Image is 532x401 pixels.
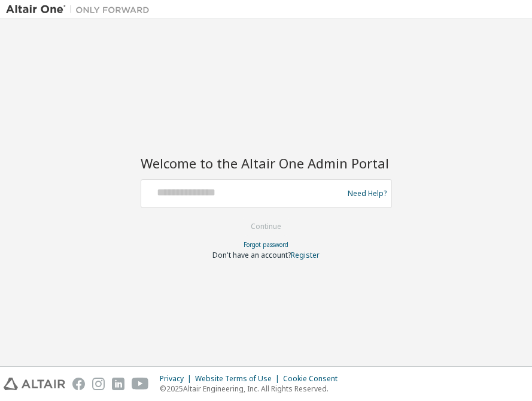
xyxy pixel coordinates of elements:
div: Privacy [160,374,195,384]
div: Website Terms of Use [195,374,283,384]
a: Register [291,250,320,260]
img: altair_logo.svg [4,378,65,390]
img: youtube.svg [132,378,149,390]
img: instagram.svg [92,378,105,390]
p: © 2025 Altair Engineering, Inc. All Rights Reserved. [160,384,345,394]
a: Need Help? [348,193,387,194]
h2: Welcome to the Altair One Admin Portal [141,155,392,171]
img: facebook.svg [72,378,85,390]
img: Altair One [6,4,156,16]
a: Forgot password [244,240,288,249]
span: Don't have an account? [212,250,291,260]
img: linkedin.svg [112,378,124,390]
div: Cookie Consent [283,374,345,384]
